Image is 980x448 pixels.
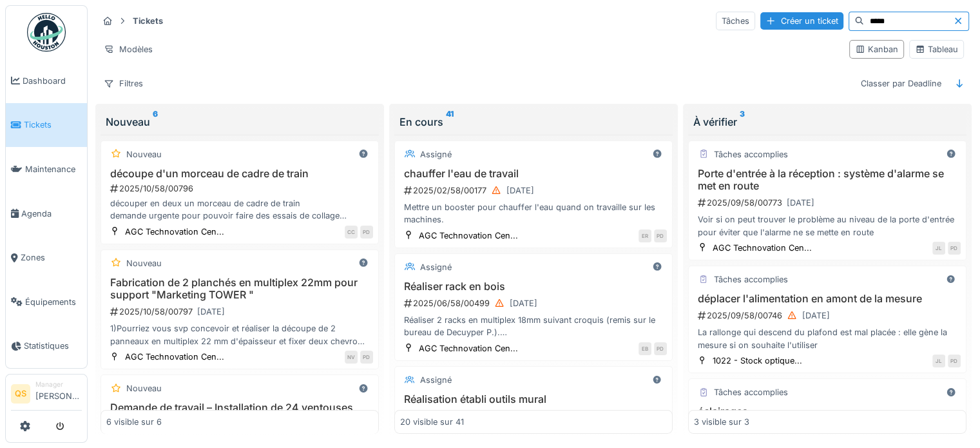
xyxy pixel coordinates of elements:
[106,168,373,180] h3: découpe d'un morceau de cadre de train
[694,213,961,238] div: Voir si on peut trouver le problème au niveau de la porte d'entrée pour éviter que l'alarme ne se...
[360,351,373,364] div: PD
[654,229,667,242] div: PD
[713,242,812,254] div: AGC Technovation Cen...
[400,280,667,293] h3: Réaliser rack en bois
[855,74,947,93] div: Classer par Deadline
[126,257,162,269] div: Nouveau
[126,148,162,161] div: Nouveau
[106,114,374,130] div: Nouveau
[25,296,82,308] span: Équipements
[787,197,814,209] div: [DATE]
[21,208,82,220] span: Agenda
[403,182,667,199] div: 2025/02/58/00177
[716,12,755,30] div: Tâches
[948,355,961,367] div: PD
[6,103,87,148] a: Tickets
[714,148,788,161] div: Tâches accomplies
[694,293,961,305] h3: déplacer l'alimentation en amont de la mesure
[693,114,961,130] div: À vérifier
[697,195,961,211] div: 2025/09/58/00773
[446,114,454,130] sup: 41
[360,226,373,239] div: PD
[740,114,745,130] sup: 3
[419,229,518,242] div: AGC Technovation Cen...
[694,168,961,192] h3: Porte d'entrée à la réception : système d'alarme se met en route
[11,380,82,411] a: QS Manager[PERSON_NAME]
[106,402,373,426] h3: Demande de travail – Installation de 24 ventouses sur 8 gabarits de train ICE 4
[855,43,898,55] div: Kanban
[6,191,87,236] a: Agenda
[694,326,961,351] div: La rallonge qui descend du plafond est mal placée : elle gène la mesure si on souhaite l'utiliser
[106,197,373,222] div: découper en deux un morceau de cadre de train demande urgente pour pouvoir faire des essais de co...
[98,40,159,59] div: Modèles
[24,119,82,131] span: Tickets
[420,148,452,161] div: Assigné
[802,309,830,322] div: [DATE]
[109,304,373,320] div: 2025/10/58/00797
[153,114,158,130] sup: 6
[6,59,87,103] a: Dashboard
[400,314,667,338] div: Réaliser 2 racks en multiplex 18mm suivant croquis (remis sur le bureau de Decuyper P.). Attentio...
[654,342,667,355] div: PD
[106,322,373,347] div: 1)Pourriez vous svp concevoir et réaliser la découpe de 2 panneaux en multiplex 22 mm d'épaisseur...
[400,201,667,226] div: Mettre un booster pour chauffer l'eau quand on travaille sur les machines.
[109,182,373,195] div: 2025/10/58/00796
[11,384,30,404] li: QS
[6,235,87,280] a: Zones
[399,114,668,130] div: En cours
[106,416,162,428] div: 6 visible sur 6
[932,242,945,255] div: JL
[419,342,518,355] div: AGC Technovation Cen...
[400,393,667,405] h3: Réalisation établi outils mural
[125,351,224,363] div: AGC Technovation Cen...
[21,251,82,264] span: Zones
[694,416,749,428] div: 3 visible sur 3
[6,324,87,369] a: Statistiques
[6,280,87,324] a: Équipements
[27,13,66,52] img: Badge_color-CXgf-gQk.svg
[400,168,667,180] h3: chauffer l'eau de travail
[126,382,162,394] div: Nouveau
[760,12,843,30] div: Créer un ticket
[345,226,358,239] div: CC
[98,74,149,93] div: Filtres
[400,416,464,428] div: 20 visible sur 41
[403,295,667,311] div: 2025/06/58/00499
[510,297,537,309] div: [DATE]
[125,226,224,238] div: AGC Technovation Cen...
[35,380,82,407] li: [PERSON_NAME]
[713,355,802,367] div: 1022 - Stock optique...
[24,340,82,352] span: Statistiques
[714,386,788,398] div: Tâches accomplies
[948,242,961,255] div: PD
[197,306,225,318] div: [DATE]
[639,342,651,355] div: EB
[345,351,358,364] div: NV
[128,15,168,27] strong: Tickets
[420,374,452,386] div: Assigné
[697,307,961,324] div: 2025/09/58/00746
[714,273,788,286] div: Tâches accomplies
[403,408,667,424] div: 2025/06/58/00479
[639,229,651,242] div: ER
[6,147,87,191] a: Maintenance
[25,163,82,175] span: Maintenance
[106,277,373,301] h3: Fabrication de 2 planchés en multiplex 22mm pour support "Marketing TOWER "
[23,75,82,87] span: Dashboard
[694,405,961,418] h3: éclairages
[420,261,452,273] div: Assigné
[35,380,82,389] div: Manager
[932,355,945,367] div: JL
[915,43,958,55] div: Tableau
[506,184,534,197] div: [DATE]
